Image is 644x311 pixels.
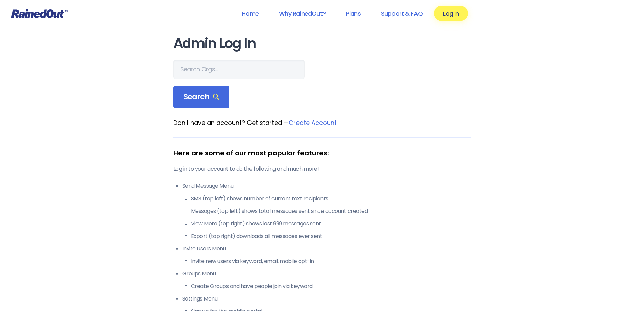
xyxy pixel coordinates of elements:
span: Search [184,92,219,102]
a: Create Account [289,118,337,127]
li: Groups Menu [182,270,471,290]
input: Search Orgs… [173,60,305,79]
li: Invite new users via keyword, email, mobile opt-in [191,257,471,265]
li: Messages (top left) shows total messages sent since account created [191,207,471,215]
li: SMS (top left) shows number of current text recipients [191,195,471,203]
p: Log in to your account to do the following and much more! [173,165,471,173]
li: Send Message Menu [182,182,471,240]
h1: Admin Log In [173,36,471,51]
li: Invite Users Menu [182,245,471,265]
div: Search [173,86,230,109]
a: Plans [337,6,369,21]
a: Support & FAQ [372,6,431,21]
a: Why RainedOut? [270,6,334,21]
li: Create Groups and have people join via keyword [191,282,471,290]
li: Export (top right) downloads all messages ever sent [191,232,471,240]
li: View More (top right) shows last 999 messages sent [191,220,471,228]
div: Here are some of our most popular features: [173,148,471,158]
a: Home [233,6,267,21]
a: Log In [434,6,468,21]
